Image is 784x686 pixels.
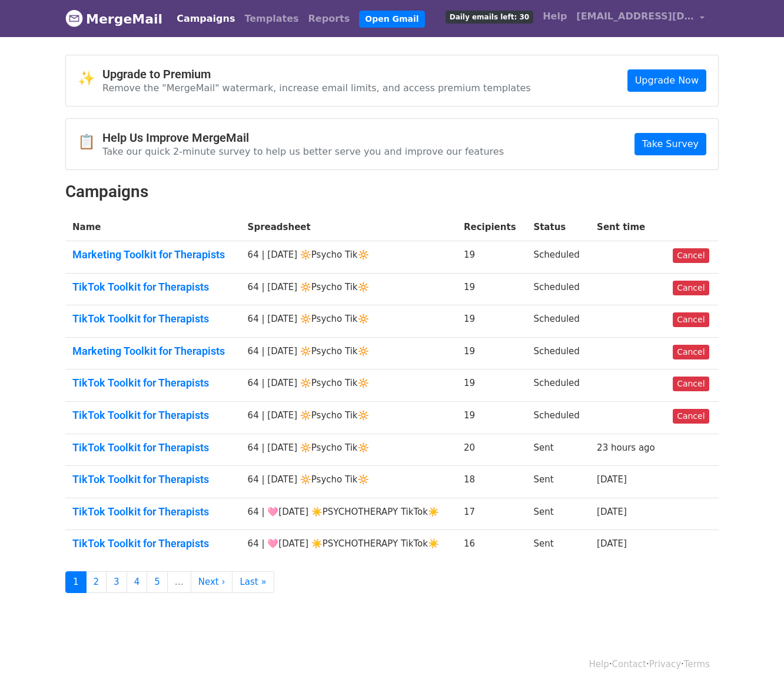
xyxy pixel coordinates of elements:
p: Remove the "MergeMail" watermark, increase email limits, and access premium templates [102,82,531,94]
td: Scheduled [526,273,590,305]
a: Help [538,5,572,28]
a: Help [589,659,609,670]
td: 64 | [DATE] 🔆Psycho Tik🔆 [241,273,457,305]
td: Scheduled [526,241,590,274]
td: 64 | 🩷[DATE] ☀️PSYCHOTHERAPY TikTok☀️ [241,498,457,530]
a: TikTok Toolkit for Therapists [72,537,234,550]
th: Name [65,214,241,241]
td: 64 | [DATE] 🔆Psycho Tik🔆 [241,402,457,434]
h2: Campaigns [65,182,719,202]
td: 64 | [DATE] 🔆Psycho Tik🔆 [241,337,457,369]
a: Take Survey [634,133,706,155]
a: Reports [304,7,355,31]
a: TikTok Toolkit for Therapists [72,473,234,486]
a: Cancel [673,377,709,391]
td: 19 [457,337,526,369]
td: 18 [457,466,526,498]
a: Cancel [673,312,709,327]
a: Marketing Toolkit for Therapists [72,248,234,261]
a: Daily emails left: 30 [441,5,538,28]
td: 19 [457,402,526,434]
a: Campaigns [172,7,240,31]
h4: Help Us Improve MergeMail [102,131,504,145]
a: 2 [86,571,107,593]
td: 64 | [DATE] 🔆Psycho Tik🔆 [241,466,457,498]
a: [DATE] [597,507,627,517]
a: 5 [147,571,168,593]
td: 64 | 🩷[DATE] ☀️PSYCHOTHERAPY TikTok☀️ [241,530,457,562]
td: 20 [457,434,526,466]
td: Scheduled [526,337,590,369]
a: TikTok Toolkit for Therapists [72,505,234,518]
th: Recipients [457,214,526,241]
iframe: Chat Widget [725,630,784,686]
td: Sent [526,434,590,466]
a: Templates [240,7,303,31]
td: 19 [457,305,526,338]
a: Upgrade Now [627,69,706,92]
a: [EMAIL_ADDRESS][DOMAIN_NAME] [572,5,709,32]
a: [DATE] [597,474,627,485]
td: 19 [457,369,526,402]
td: 64 | [DATE] 🔆Psycho Tik🔆 [241,434,457,466]
th: Sent time [590,214,666,241]
a: TikTok Toolkit for Therapists [72,441,234,454]
td: 19 [457,273,526,305]
a: TikTok Toolkit for Therapists [72,281,234,294]
td: 64 | [DATE] 🔆Psycho Tik🔆 [241,305,457,338]
a: Last » [232,571,274,593]
h4: Upgrade to Premium [102,67,531,81]
span: [EMAIL_ADDRESS][DOMAIN_NAME] [576,9,694,24]
td: Sent [526,498,590,530]
img: MergeMail logo [65,9,83,27]
td: Sent [526,530,590,562]
td: Scheduled [526,369,590,402]
a: Cancel [673,409,709,424]
a: Contact [612,659,646,670]
td: 64 | [DATE] 🔆Psycho Tik🔆 [241,369,457,402]
a: Terms [684,659,710,670]
a: Cancel [673,281,709,295]
a: Next › [191,571,233,593]
td: Scheduled [526,305,590,338]
th: Status [526,214,590,241]
a: Cancel [673,248,709,263]
a: [DATE] [597,538,627,549]
a: 4 [127,571,148,593]
td: Scheduled [526,402,590,434]
a: TikTok Toolkit for Therapists [72,377,234,389]
a: MergeMail [65,6,162,31]
a: TikTok Toolkit for Therapists [72,409,234,422]
td: Sent [526,466,590,498]
th: Spreadsheet [241,214,457,241]
a: 3 [106,571,127,593]
a: Open Gmail [359,11,424,28]
td: 19 [457,241,526,274]
td: 64 | [DATE] 🔆Psycho Tik🔆 [241,241,457,274]
a: Cancel [673,345,709,359]
p: Take our quick 2-minute survey to help us better serve you and improve our features [102,145,504,158]
a: Marketing Toolkit for Therapists [72,345,234,358]
a: 23 hours ago [597,442,655,453]
td: 16 [457,530,526,562]
a: 1 [65,571,87,593]
span: Daily emails left: 30 [446,11,533,24]
a: TikTok Toolkit for Therapists [72,312,234,325]
a: Privacy [649,659,681,670]
span: 📋 [78,134,102,151]
span: ✨ [78,70,102,87]
td: 17 [457,498,526,530]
